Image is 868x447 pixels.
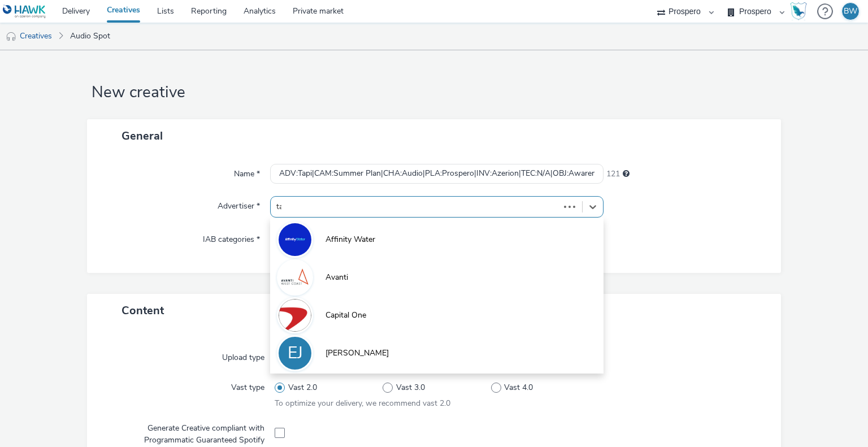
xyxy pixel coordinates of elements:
label: Advertiser * [213,196,264,212]
label: IAB categories * [198,229,264,245]
span: 121 [606,168,620,180]
img: Capital One [279,299,311,332]
span: Vast 4.0 [504,382,533,393]
span: General [121,128,163,144]
label: Generate Creative compliant with Programmatic Guaranteed Spotify [107,418,270,446]
input: Name [270,164,603,184]
label: Name * [229,164,264,180]
h1: New creative [87,82,782,103]
span: Avanti [325,272,348,283]
label: Upload type [218,348,269,363]
img: Affinity Water [279,223,311,256]
div: EJ [288,337,303,369]
span: Affinity Water [325,234,375,245]
span: To optimize your delivery, we recommend vast 2.0 [275,398,450,409]
span: Vast 3.0 [396,382,425,393]
a: Hawk Academy [790,2,811,20]
a: Audio Spot [64,23,116,50]
div: BW [844,3,857,20]
img: undefined Logo [3,5,46,19]
span: Capital One [325,310,366,321]
label: Vast type [227,377,269,393]
img: audio [6,31,17,42]
img: Avanti [279,261,311,294]
span: Content [121,303,164,318]
span: Vast 2.0 [288,382,317,393]
div: Maximum 255 characters [623,168,630,180]
img: Hawk Academy [790,2,807,20]
span: [PERSON_NAME] [325,348,389,359]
